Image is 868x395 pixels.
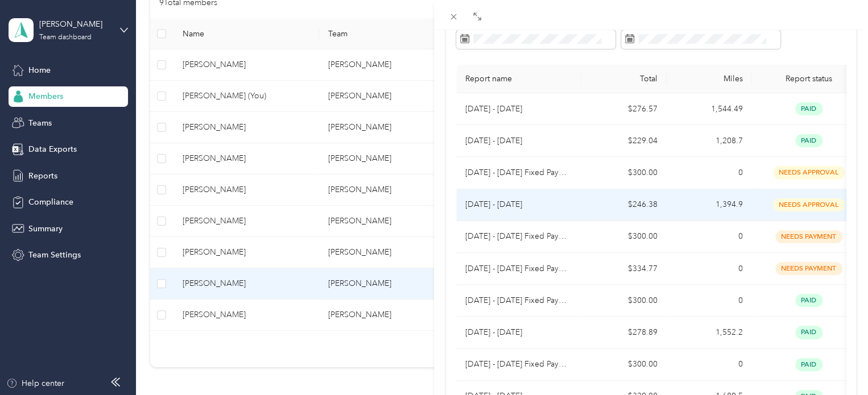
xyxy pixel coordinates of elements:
[667,349,752,381] td: 0
[456,65,581,93] th: Report name
[465,230,572,243] p: [DATE] - [DATE] Fixed Payment
[465,294,572,307] p: [DATE] - [DATE] Fixed Payment
[581,189,667,221] td: $246.38
[581,285,667,317] td: $300.00
[465,198,572,211] p: [DATE] - [DATE]
[775,230,842,243] span: needs payment
[465,167,572,179] p: [DATE] - [DATE] Fixed Payment
[581,125,667,157] td: $229.04
[775,262,842,275] span: needs payment
[465,103,572,115] p: [DATE] - [DATE]
[761,74,857,84] span: Report status
[590,74,658,84] div: Total
[667,189,752,221] td: 1,394.9
[795,358,822,371] span: paid
[465,135,572,147] p: [DATE] - [DATE]
[581,349,667,381] td: $300.00
[795,326,822,339] span: paid
[667,93,752,125] td: 1,544.49
[804,331,868,395] iframe: Everlance-gr Chat Button Frame
[667,253,752,285] td: 0
[795,294,822,307] span: paid
[667,285,752,317] td: 0
[581,253,667,285] td: $334.77
[795,102,822,115] span: paid
[795,134,822,147] span: paid
[667,317,752,348] td: 1,552.2
[465,326,572,339] p: [DATE] - [DATE]
[667,221,752,253] td: 0
[773,166,845,179] span: needs approval
[676,74,743,84] div: Miles
[581,157,667,189] td: $300.00
[667,157,752,189] td: 0
[581,317,667,348] td: $278.89
[465,358,572,371] p: [DATE] - [DATE] Fixed Payment
[465,263,572,275] p: [DATE] - [DATE] Fixed Payment
[667,125,752,157] td: 1,208.7
[581,93,667,125] td: $276.57
[773,198,845,211] span: needs approval
[581,221,667,253] td: $300.00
